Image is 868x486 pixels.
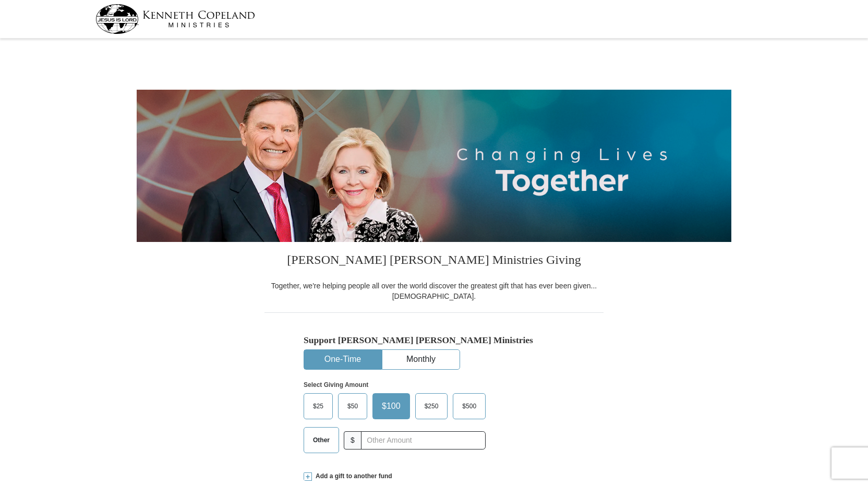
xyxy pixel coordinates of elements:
span: $500 [457,398,481,414]
h3: [PERSON_NAME] [PERSON_NAME] Ministries Giving [264,242,604,281]
img: kcm-header-logo.svg [95,4,255,34]
span: $250 [419,398,444,414]
span: $ [344,431,361,449]
span: Add a gift to another fund [312,472,392,481]
strong: Select Giving Amount [304,381,368,388]
span: $100 [377,398,406,414]
h5: Support [PERSON_NAME] [PERSON_NAME] Ministries [304,335,564,346]
div: Together, we're helping people all over the world discover the greatest gift that has ever been g... [264,281,604,301]
button: One-Time [304,350,381,369]
span: $25 [308,398,329,414]
span: Other [308,432,335,448]
span: $50 [342,398,363,414]
input: Other Amount [361,431,486,449]
button: Monthly [382,350,460,369]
